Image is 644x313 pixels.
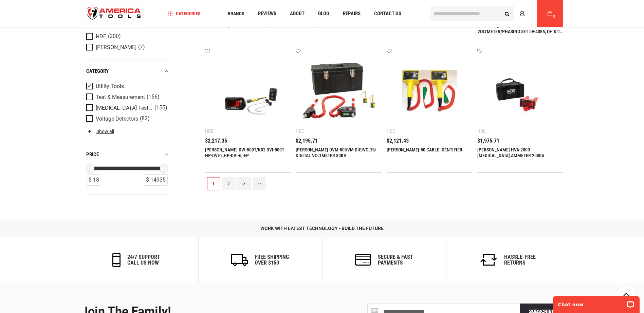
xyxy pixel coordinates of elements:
span: Categories [168,11,201,16]
span: Brands [228,11,244,16]
a: 2 [222,177,236,190]
div: HDE [477,128,485,134]
a: About [287,9,308,18]
span: Test & Measurement [96,94,145,100]
div: $ 18 [87,174,101,186]
a: Test & Measurement (156) [86,93,168,101]
span: About [290,11,305,16]
a: Contact Us [371,9,404,18]
a: [PERSON_NAME] DDVM-40 [MEDICAL_DATA]® DUAL DISPLAY VOLTMETER/PHASING SET 5V-40KV, OH KIT, BASE [477,17,562,40]
span: (200) [108,34,121,39]
a: [PERSON_NAME] (7) [86,44,168,51]
img: GREENLEE DVM-80UVM DIGIVOLT® DIGITAL VOLTMETER 80KV [302,55,375,127]
a: Utility Tools [86,83,168,90]
span: Blog [318,11,329,16]
span: HDE [96,34,106,40]
span: (155) [154,105,167,111]
a: [PERSON_NAME]-50 CABLE IDENTIFIER [387,147,462,152]
a: HDE (200) [86,33,168,40]
div: HDE [205,128,213,134]
div: HDE [387,128,395,134]
div: HDE [296,128,304,134]
a: > [237,177,251,190]
span: $2,121.43 [387,138,409,144]
span: [PERSON_NAME] [96,44,136,50]
div: $ 14935 [144,174,168,186]
a: 1 [207,177,220,190]
h6: secure & fast payments [378,254,413,266]
span: Repairs [343,11,361,16]
img: GREENLEE DVI-500T/K02 DVI-500T HP-DVI-2,HP-DVI-6,IEP [212,55,284,127]
span: Contact Us [374,11,401,16]
span: Utility Tools [96,83,124,89]
span: Voltage Detectors [96,116,138,122]
span: (156) [147,94,160,100]
button: Search [501,7,514,20]
img: GREENLEE PF-50 CABLE IDENTIFIER [393,55,466,127]
a: Blog [315,9,332,18]
span: (7) [138,44,145,50]
a: [PERSON_NAME] DVM-80UVM DIGIVOLT® DIGITAL VOLTMETER 80KV [296,147,376,158]
span: 0 [553,15,555,18]
iframe: LiveChat chat widget [549,292,644,313]
h6: Hassle-Free Returns [504,254,536,266]
span: $2,195.71 [296,138,318,144]
a: Brands [225,9,247,18]
img: America Tools [81,1,147,26]
div: Product Filters [86,10,169,194]
a: Categories [165,9,204,18]
a: store logo [81,1,147,26]
a: [PERSON_NAME] DVI-500T/K02 DVI-500T HP-DVI-2,HP-DVI-6,IEP [205,147,284,158]
a: Repairs [340,9,364,18]
h6: 24/7 support call us now [127,254,160,266]
div: price [86,150,169,159]
div: category [86,67,169,76]
a: [PERSON_NAME] HVA-2000 [MEDICAL_DATA] AMMETER 2000A [477,147,544,158]
span: $2,217.35 [205,138,227,144]
span: $1,975.71 [477,138,499,144]
span: Reviews [258,11,276,16]
a: >> [253,177,266,190]
span: [MEDICAL_DATA] Test & Measurement [96,105,153,111]
a: Voltage Detectors (82) [86,115,168,123]
a: Show all [86,129,114,134]
h6: Free Shipping Over $150 [255,254,289,266]
span: (82) [140,116,150,122]
img: GREENLEE HVA-2000 HIGH VOLTAGE AMMETER 2000A [484,55,556,127]
a: [MEDICAL_DATA] Test & Measurement (155) [86,104,168,112]
a: Reviews [255,9,279,18]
